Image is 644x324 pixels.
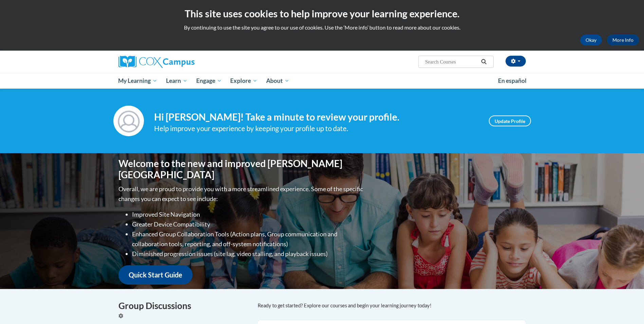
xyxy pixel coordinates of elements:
a: Update Profile [489,115,531,126]
h4: Group Discussions [118,299,247,312]
h4: Hi [PERSON_NAME]! Take a minute to review your profile. [154,111,479,123]
p: Overall, we are proud to provide you with a more streamlined experience. Some of the specific cha... [118,184,365,204]
li: Improved Site Navigation [132,210,365,219]
button: Okay [580,35,602,46]
img: Profile Image [113,106,144,136]
a: Cox Campus [118,56,247,68]
img: Cox Campus [118,56,195,68]
span: Explore [230,77,257,85]
span: About [266,77,289,85]
p: By continuing to use the site you agree to our use of cookies. Use the ‘More info’ button to read... [5,24,639,31]
button: Account Settings [505,56,526,67]
li: Greater Device Compatibility [132,219,365,229]
a: En español [494,74,531,88]
a: About [262,73,294,89]
span: En español [498,77,527,84]
button: Search [479,58,489,66]
a: Learn [162,73,192,89]
a: My Learning [114,73,162,89]
h1: Welcome to the new and improved [PERSON_NAME][GEOGRAPHIC_DATA] [118,158,365,181]
div: Help improve your experience by keeping your profile up to date. [154,123,479,134]
span: My Learning [118,77,157,85]
li: Enhanced Group Collaboration Tools (Action plans, Group communication and collaboration tools, re... [132,229,365,249]
span: Learn [166,77,187,85]
div: Main menu [108,73,536,89]
li: Diminished progression issues (site lag, video stalling, and playback issues) [132,249,365,259]
a: Quick Start Guide [118,265,192,285]
a: Engage [192,73,226,89]
a: More Info [607,35,639,46]
input: Search Courses [424,58,479,66]
a: Explore [226,73,262,89]
h2: This site uses cookies to help improve your learning experience. [5,7,639,20]
span: Engage [196,77,222,85]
